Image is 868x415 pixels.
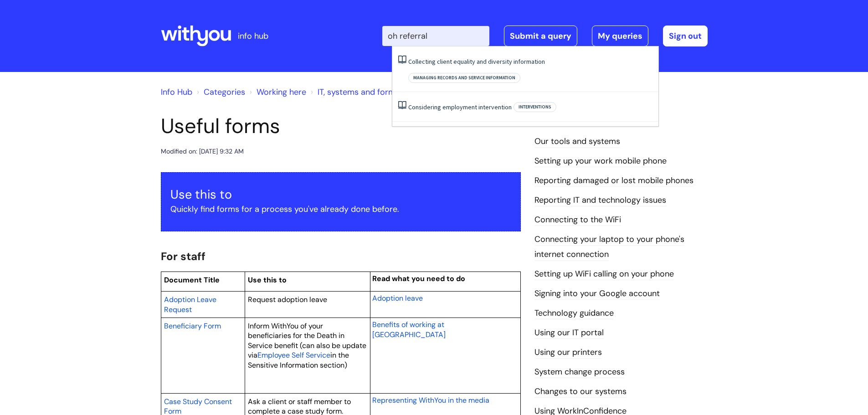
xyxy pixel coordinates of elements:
a: Setting up your work mobile phone [534,155,667,167]
a: Sign out [663,26,708,46]
a: Connecting to the WiFi [534,214,621,226]
h4: Related Information [534,114,708,127]
a: Beneficiary Form [164,320,221,331]
span: Adoption Leave Request [164,295,216,314]
a: Using our IT portal [534,327,604,339]
a: IT, systems and forms [318,87,400,97]
a: Reporting damaged or lost mobile phones [534,175,693,187]
a: My queries [592,26,648,46]
span: Inform WithYou of your beneficiaries for the Death in Service benefit (can also be update via [248,321,366,360]
div: Modified on: [DATE] 9:32 AM [161,146,244,157]
span: Document Title [164,275,220,285]
span: Adoption leave [372,293,423,303]
span: Benefits of working at [GEOGRAPHIC_DATA] [372,320,446,339]
span: Representing WithYou in the media [372,395,489,405]
span: Use this to [248,275,287,285]
a: Using our printers [534,347,602,359]
div: | - [382,26,708,46]
span: Read what you need to do [372,274,465,283]
p: Quickly find forms for a process you've already done before. [170,202,511,216]
input: Search [382,26,489,46]
p: info hub [238,29,268,43]
a: Submit a query [504,26,577,46]
a: Employee Self Service [257,349,330,360]
a: Categories [204,87,245,97]
a: Considering employment intervention [408,103,512,111]
a: Technology guidance [534,307,614,319]
h1: Useful forms [161,114,521,138]
a: Signing into your Google account [534,288,660,300]
h3: Use this to [170,187,511,202]
span: Interventions [514,102,556,112]
span: Managing records and service information [408,73,520,83]
a: Our tools and systems [534,136,620,148]
span: Request adoption leave [248,295,327,304]
span: Employee Self Service [257,350,330,360]
a: Connecting your laptop to your phone's internet connection [534,234,684,260]
a: Reporting IT and technology issues [534,195,666,206]
a: Working here [257,87,306,97]
a: Setting up WiFi calling on your phone [534,268,674,280]
a: Adoption leave [372,292,423,303]
a: Adoption Leave Request [164,294,216,315]
span: in the Sensitive Information section) [248,350,349,370]
span: Beneficiary Form [164,321,221,331]
a: Benefits of working at [GEOGRAPHIC_DATA] [372,319,446,340]
a: Changes to our systems [534,386,627,398]
span: For staff [161,249,205,263]
li: Solution home [195,85,245,99]
a: Collecting client equality and diversity information [408,57,545,66]
a: Info Hub [161,87,192,97]
a: System change process [534,366,625,378]
li: IT, systems and forms [308,85,400,99]
a: Representing WithYou in the media [372,395,489,405]
li: Working here [247,85,306,99]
